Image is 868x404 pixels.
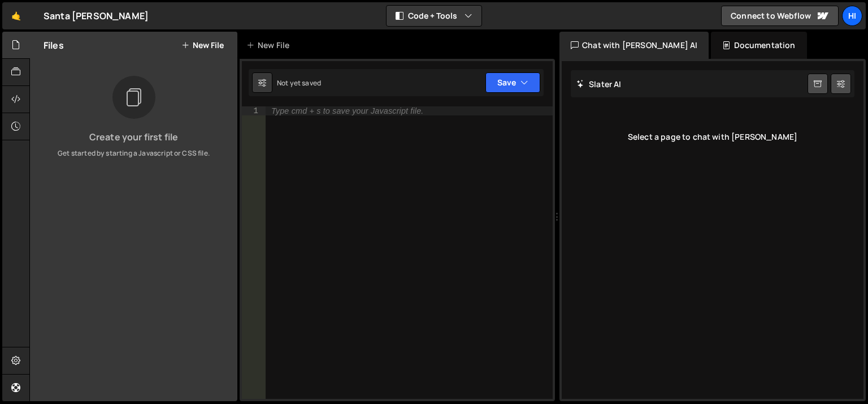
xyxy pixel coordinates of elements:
div: Santa [PERSON_NAME] [44,9,149,23]
h2: Slater AI [576,79,622,89]
button: Code + Tools [387,6,481,26]
div: Not yet saved [277,78,321,88]
div: Select a page to chat with [PERSON_NAME] [571,114,854,160]
h3: Create your first file [39,132,228,141]
a: Connect to Webflow [721,6,839,26]
div: New File [246,40,294,51]
div: Chat with [PERSON_NAME] AI [559,32,709,59]
p: Get started by starting a Javascript or CSS file. [39,148,228,158]
button: Save [485,72,540,93]
button: New File [181,41,224,50]
div: 1 [242,106,266,115]
a: 🤙 [2,2,30,29]
div: Type cmd + s to save your Javascript file. [271,107,423,115]
a: HI [842,6,862,26]
div: Documentation [711,32,806,59]
h2: Files [44,39,64,51]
